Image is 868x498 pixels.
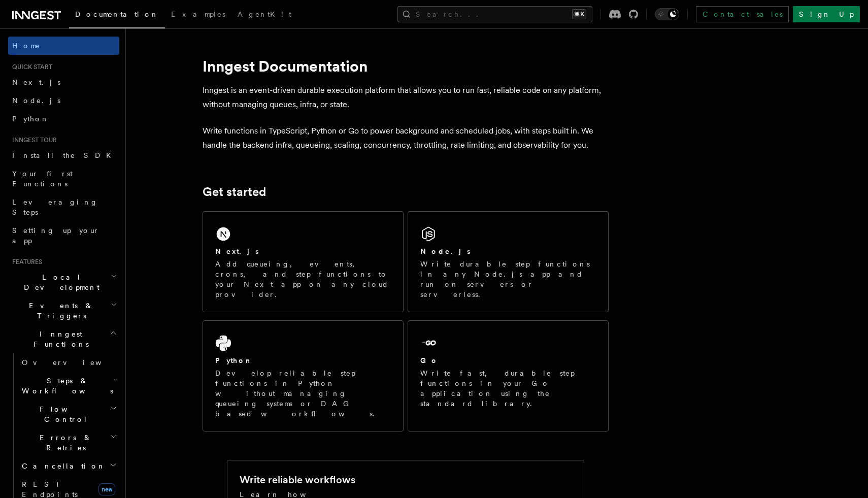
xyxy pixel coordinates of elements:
[215,259,391,300] p: Add queueing, events, crons, and step functions to your Next app on any cloud provider.
[18,353,119,372] a: Overview
[12,151,117,159] span: Install the SDK
[18,376,113,396] span: Steps & Workflows
[203,211,404,312] a: Next.jsAdd queueing, events, crons, and step functions to your Next app on any cloud provider.
[12,170,73,188] span: Your first Functions
[203,124,609,152] p: Write functions in TypeScript, Python or Go to power background and scheduled jobs, with steps bu...
[240,473,355,487] h2: Write reliable workflows
[203,185,266,199] a: Get started
[215,246,259,256] h2: Next.js
[8,136,57,144] span: Inngest tour
[8,258,42,266] span: Features
[18,461,106,471] span: Cancellation
[12,115,49,123] span: Python
[203,320,404,431] a: PythonDevelop reliable step functions in Python without managing queueing systems or DAG based wo...
[8,301,111,321] span: Events & Triggers
[22,358,126,367] span: Overview
[8,272,111,292] span: Local Development
[171,10,225,18] span: Examples
[12,78,60,86] span: Next.js
[420,355,439,366] h2: Go
[18,433,110,453] span: Errors & Retries
[12,226,99,245] span: Setting up your app
[18,400,119,428] button: Flow Control
[8,193,119,221] a: Leveraging Steps
[215,368,391,419] p: Develop reliable step functions in Python without managing queueing systems or DAG based workflows.
[8,91,119,110] a: Node.js
[420,246,471,256] h2: Node.js
[408,211,609,312] a: Node.jsWrite durable step functions in any Node.js app and run on servers or serverless.
[18,372,119,400] button: Steps & Workflows
[572,9,586,19] kbd: ⌘K
[98,483,115,495] span: new
[8,37,119,55] a: Home
[203,57,609,75] h1: Inngest Documentation
[18,457,119,475] button: Cancellation
[8,296,119,325] button: Events & Triggers
[12,41,41,51] span: Home
[8,110,119,128] a: Python
[408,320,609,431] a: GoWrite fast, durable step functions in your Go application using the standard library.
[8,325,119,353] button: Inngest Functions
[12,198,98,216] span: Leveraging Steps
[8,63,52,71] span: Quick start
[75,10,159,18] span: Documentation
[420,259,596,300] p: Write durable step functions in any Node.js app and run on servers or serverless.
[8,329,110,349] span: Inngest Functions
[793,6,860,22] a: Sign Up
[397,6,592,22] button: Search...⌘K
[203,83,609,112] p: Inngest is an event-driven durable execution platform that allows you to run fast, reliable code ...
[8,221,119,250] a: Setting up your app
[165,3,231,27] a: Examples
[231,3,297,27] a: AgentKit
[8,146,119,164] a: Install the SDK
[12,96,60,105] span: Node.js
[8,73,119,91] a: Next.js
[655,8,679,20] button: Toggle dark mode
[420,368,596,409] p: Write fast, durable step functions in your Go application using the standard library.
[8,268,119,296] button: Local Development
[238,10,291,18] span: AgentKit
[8,164,119,193] a: Your first Functions
[696,6,789,22] a: Contact sales
[18,404,110,424] span: Flow Control
[215,355,253,366] h2: Python
[18,428,119,457] button: Errors & Retries
[69,3,165,28] a: Documentation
